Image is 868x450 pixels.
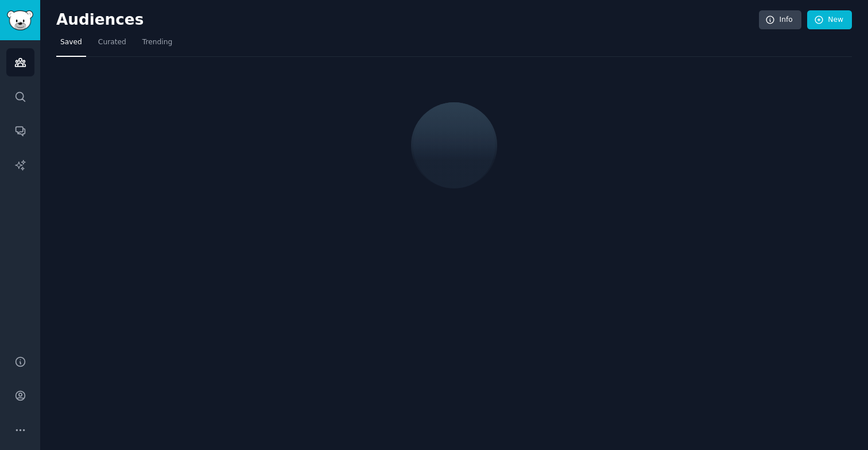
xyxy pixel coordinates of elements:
img: GummySearch logo [7,10,33,30]
span: Trending [142,37,172,48]
a: New [807,10,852,30]
span: Curated [98,37,126,48]
span: Saved [60,37,82,48]
a: Trending [138,33,176,57]
a: Info [759,10,801,30]
a: Curated [94,33,130,57]
h2: Audiences [56,11,759,29]
a: Saved [56,33,86,57]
